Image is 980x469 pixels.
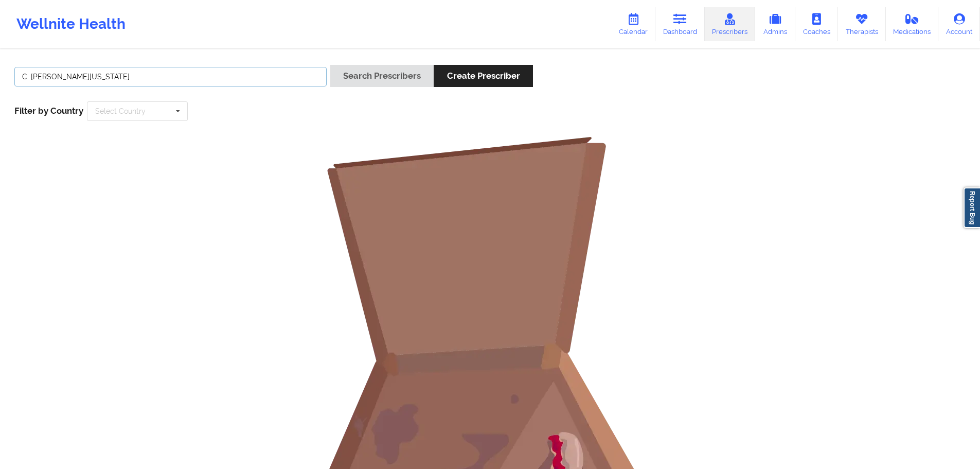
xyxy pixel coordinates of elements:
[95,108,146,115] div: Select Country
[755,7,795,41] a: Admins
[330,65,434,87] button: Search Prescribers
[964,187,980,228] a: Report Bug
[795,7,838,41] a: Coaches
[14,106,83,116] span: Filter by Country
[886,7,939,41] a: Medications
[14,67,327,86] input: Search Keywords
[434,65,532,87] button: Create Prescriber
[705,7,756,41] a: Prescribers
[611,7,655,41] a: Calendar
[938,7,980,41] a: Account
[838,7,886,41] a: Therapists
[655,7,705,41] a: Dashboard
